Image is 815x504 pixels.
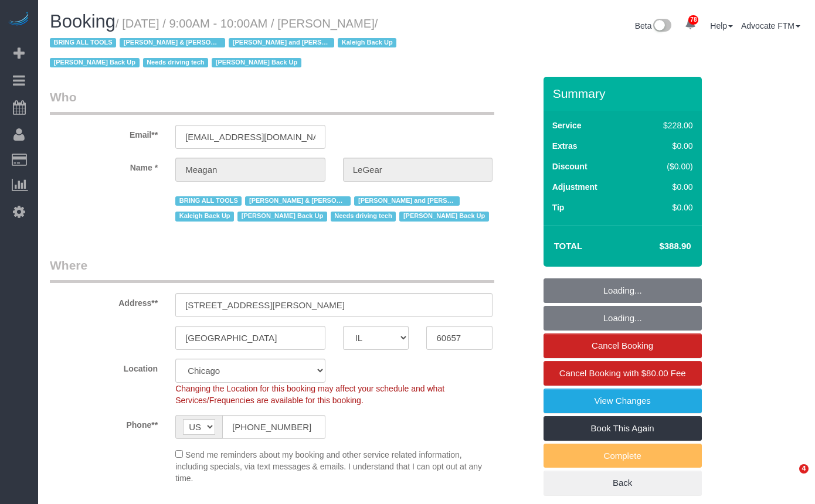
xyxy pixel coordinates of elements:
legend: Where [50,257,494,283]
h4: $388.90 [624,241,691,251]
label: Discount [552,161,588,172]
a: Book This Again [544,416,702,441]
span: BRING ALL TOOLS [50,38,116,47]
span: [PERSON_NAME] Back Up [50,58,140,67]
span: Booking [50,11,116,32]
span: 4 [799,464,809,474]
input: Zip Code** [426,326,493,350]
span: BRING ALL TOOLS [175,196,242,206]
label: Service [552,120,582,131]
span: 78 [688,15,698,25]
span: [PERSON_NAME] and [PERSON_NAME] back-up [354,196,460,206]
div: $228.00 [639,120,693,131]
a: Cancel Booking with $80.00 Fee [544,361,702,386]
a: View Changes [544,389,702,413]
span: / [50,17,400,70]
label: Tip [552,202,565,213]
span: [PERSON_NAME] & [PERSON_NAME] Primary [120,38,225,47]
span: Cancel Booking with $80.00 Fee [559,368,686,378]
div: ($0.00) [639,161,693,172]
span: [PERSON_NAME] and [PERSON_NAME] back-up [229,38,334,47]
span: Changing the Location for this booking may affect your schedule and what Services/Frequencies are... [175,384,444,405]
span: Send me reminders about my booking and other service related information, including specials, via... [175,450,482,483]
span: Kaleigh Back Up [338,38,396,47]
label: Adjustment [552,181,597,193]
label: Location [41,359,167,374]
iframe: Intercom live chat [775,464,803,492]
legend: Who [50,88,494,115]
a: Beta [635,21,671,30]
strong: Total [554,241,583,251]
img: New interface [652,19,671,34]
span: [PERSON_NAME] Back Up [237,212,327,221]
a: Advocate FTM [741,21,800,30]
a: Cancel Booking [544,333,702,358]
span: Needs driving tech [331,212,396,221]
img: Automaid Logo [7,12,30,28]
input: Last Name* [343,158,493,182]
span: [PERSON_NAME] & [PERSON_NAME] Primary [245,196,351,206]
a: Back [544,471,702,495]
a: Help [710,21,733,30]
input: First Name** [175,158,325,182]
label: Extras [552,140,578,152]
div: $0.00 [639,140,693,152]
span: Needs driving tech [143,58,209,67]
small: / [DATE] / 9:00AM - 10:00AM / [PERSON_NAME] [50,17,400,70]
span: [PERSON_NAME] Back Up [399,212,489,221]
span: Kaleigh Back Up [175,212,234,221]
a: 78 [679,12,702,38]
span: [PERSON_NAME] Back Up [212,58,301,67]
div: $0.00 [639,202,693,213]
label: Name * [41,158,167,173]
div: $0.00 [639,181,693,193]
h3: Summary [553,87,696,100]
